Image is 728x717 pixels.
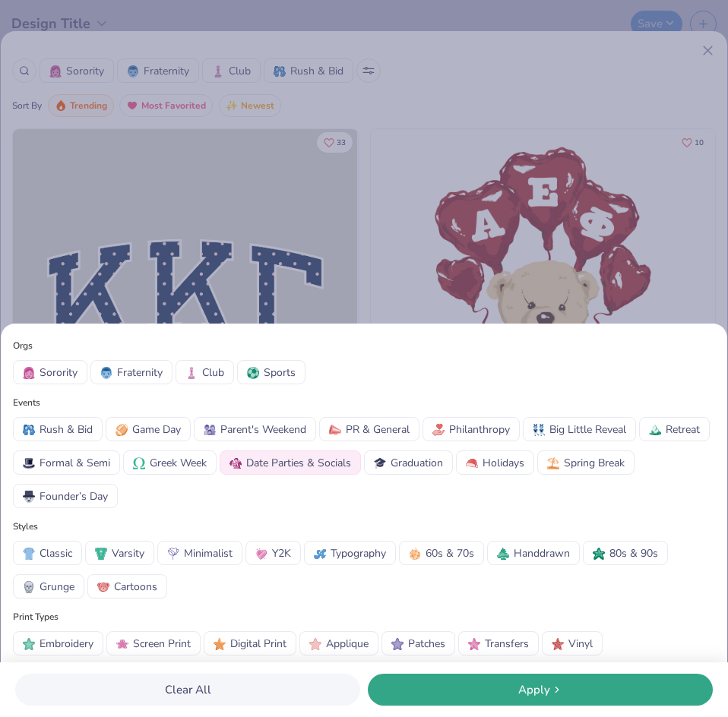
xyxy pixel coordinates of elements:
[123,450,217,475] button: Greek WeekGreek Week
[40,422,93,437] span: Rush & Bid
[116,424,128,436] img: Game Day
[237,360,305,384] button: SportsSports
[114,579,157,595] span: Cartoons
[264,365,296,381] span: Sports
[23,424,35,436] img: Rush & Bid
[194,417,316,441] button: Parent's WeekendParent's Weekend
[497,548,509,560] img: Handdrawn
[346,422,410,437] span: PR & General
[364,450,453,475] button: GraduationGraduation
[483,455,524,471] span: Holidays
[204,424,216,436] img: Parent's Weekend
[552,638,564,650] img: Vinyl
[90,360,173,384] button: FraternityFraternity
[87,574,167,599] button: CartoonsCartoons
[304,541,396,565] button: TypographyTypography
[564,455,625,471] span: Spring Break
[13,631,103,655] button: EmbroideryEmbroidery
[13,360,87,384] button: SororitySorority
[95,548,107,560] img: Varsity
[326,636,369,652] span: Applique
[299,631,378,655] button: AppliqueApplique
[13,339,715,352] div: Orgs
[245,541,301,565] button: Y2KY2K
[537,450,635,475] button: Spring BreakSpring Break
[23,491,35,503] img: Founder’s Day
[167,548,179,560] img: Minimalist
[13,450,120,475] button: Formal & SemiFormal & Semi
[133,636,191,652] span: Screen Print
[214,638,226,650] img: Digital Print
[185,367,198,379] img: Club
[176,360,234,384] button: ClubClub
[184,545,233,561] span: Minimalist
[533,424,545,436] img: Big Little Reveal
[449,422,510,437] span: Philanthropy
[204,631,296,655] button: Digital PrintDigital Print
[432,424,445,436] img: Philanthropy
[157,541,242,565] button: MinimalistMinimalist
[609,545,658,561] span: 80s & 90s
[230,636,286,652] span: Digital Print
[649,424,661,436] img: Retreat
[381,631,455,655] button: PatchesPatches
[487,541,580,565] button: HanddrawnHanddrawn
[666,422,700,437] span: Retreat
[40,579,74,595] span: Grunge
[40,365,78,381] span: Sorority
[40,636,93,652] span: Embroidery
[391,455,443,471] span: Graduation
[106,631,201,655] button: Screen PrintScreen Print
[40,545,72,561] span: Classic
[329,424,341,436] img: PR & General
[97,581,109,593] img: Cartoons
[23,638,35,650] img: Embroidery
[150,455,207,471] span: Greek Week
[23,457,35,469] img: Formal & Semi
[426,545,474,561] span: 60s & 70s
[246,455,351,471] span: Date Parties & Socials
[593,548,605,560] img: 80s & 90s
[112,545,144,561] span: Varsity
[514,545,570,561] span: Handdrawn
[40,488,108,504] span: Founder’s Day
[220,422,306,437] span: Parent's Weekend
[220,450,361,475] button: Date Parties & SocialsDate Parties & Socials
[542,631,603,655] button: VinylVinyl
[40,455,110,471] span: Formal & Semi
[423,417,520,441] button: PhilanthropyPhilanthropy
[583,541,668,565] button: 80s & 90s80s & 90s
[466,457,478,469] img: Holidays
[85,541,154,565] button: VarsityVarsity
[247,367,259,379] img: Sports
[309,638,321,650] img: Applique
[13,484,118,508] button: Founder’s DayFounder’s Day
[23,367,35,379] img: Sorority
[568,636,593,652] span: Vinyl
[100,367,112,379] img: Fraternity
[547,457,559,469] img: Spring Break
[13,574,84,599] button: GrungeGrunge
[639,417,710,441] button: RetreatRetreat
[202,365,224,381] span: Club
[117,365,163,381] span: Fraternity
[314,548,326,560] img: Typography
[13,417,103,441] button: Rush & BidRush & Bid
[319,417,419,441] button: PR & GeneralPR & General
[408,636,445,652] span: Patches
[272,545,291,561] span: Y2K
[374,457,386,469] img: Graduation
[368,674,713,706] button: Apply
[458,631,539,655] button: TransfersTransfers
[549,422,626,437] span: Big Little Reveal
[13,541,82,565] button: ClassicClassic
[399,541,484,565] button: 60s & 70s60s & 70s
[106,417,191,441] button: Game DayGame Day
[23,581,35,593] img: Grunge
[133,457,145,469] img: Greek Week
[409,548,421,560] img: 60s & 70s
[485,636,529,652] span: Transfers
[518,681,550,699] span: Apply
[523,417,636,441] button: Big Little RevealBig Little Reveal
[132,422,181,437] span: Game Day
